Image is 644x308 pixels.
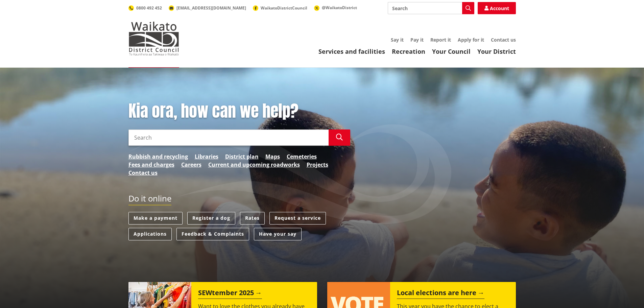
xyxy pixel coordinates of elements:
h1: Kia ora, how can we help? [128,101,350,121]
a: Current and upcoming roadworks [208,161,300,169]
a: Contact us [128,169,158,177]
span: @WaikatoDistrict [322,5,357,10]
a: Fees and charges [128,161,174,169]
a: Rubbish and recycling [128,152,188,161]
a: Report it [430,37,451,43]
a: Projects [307,161,328,169]
a: Request a service [269,212,326,224]
a: Have your say [254,228,302,240]
a: Careers [181,161,201,169]
a: Say it [391,37,404,43]
a: [EMAIL_ADDRESS][DOMAIN_NAME] [169,5,246,11]
a: Feedback & Complaints [176,228,249,240]
h2: SEWtember 2025 [198,289,262,299]
a: Contact us [491,37,516,43]
a: Pay it [410,37,424,43]
input: Search input [128,129,329,146]
img: Waikato District Council - Te Kaunihera aa Takiwaa o Waikato [128,22,179,55]
a: Applications [128,228,172,240]
a: Apply for it [458,37,484,43]
span: 0800 492 452 [136,5,162,11]
a: @WaikatoDistrict [314,5,357,10]
a: District plan [225,152,259,161]
a: Maps [265,152,280,161]
a: Register a dog [187,212,235,224]
a: Libraries [195,152,218,161]
a: Services and facilities [318,47,385,55]
a: 0800 492 452 [128,5,162,11]
span: [EMAIL_ADDRESS][DOMAIN_NAME] [176,5,246,11]
a: Recreation [392,47,425,55]
a: WaikatoDistrictCouncil [253,5,307,11]
h2: Local elections are here [397,289,484,299]
a: Your District [477,47,516,55]
input: Search input [388,2,474,14]
a: Your Council [432,47,471,55]
a: Cemeteries [287,152,317,161]
a: Rates [240,212,265,224]
h2: Do it online [128,194,171,206]
a: Account [478,2,516,14]
span: WaikatoDistrictCouncil [261,5,307,11]
a: Make a payment [128,212,183,224]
